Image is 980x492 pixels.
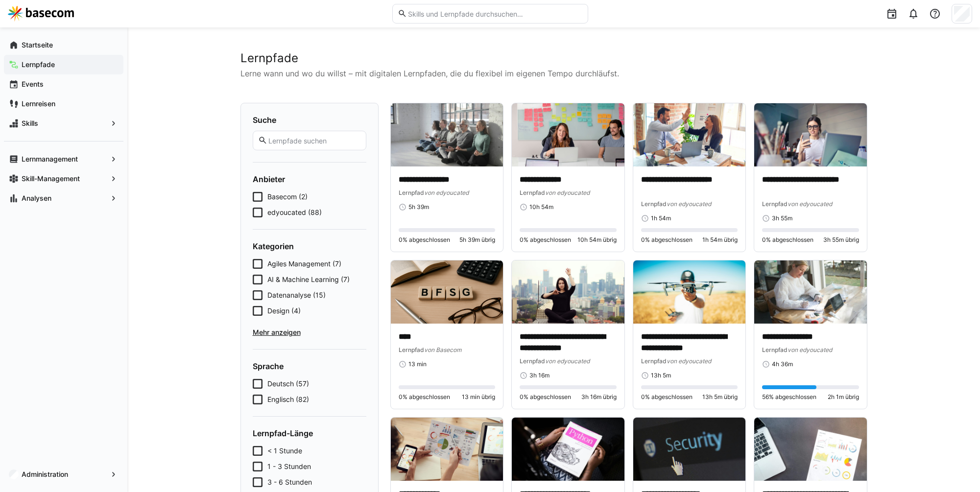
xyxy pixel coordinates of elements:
[772,214,792,222] span: 3h 55m
[267,395,309,404] span: Englisch (82)
[391,103,503,166] img: image
[641,236,693,244] span: 0% abgeschlossen
[633,418,746,481] img: image
[459,236,495,244] span: 5h 39m übrig
[407,9,582,18] input: Skills und Lernpfade durchsuchen…
[253,174,366,184] h4: Anbieter
[651,372,671,379] span: 13h 5m
[545,189,590,196] span: von edyoucated
[512,418,624,481] img: image
[253,115,366,125] h4: Suche
[424,346,461,353] span: von Basecom
[267,446,302,456] span: < 1 Stunde
[754,260,867,324] img: image
[633,260,746,324] img: image
[762,393,816,401] span: 56% abgeschlossen
[240,68,867,79] p: Lerne wann und wo du willst – mit digitalen Lernpfaden, die du flexibel im eigenen Tempo durchläu...
[520,189,545,196] span: Lernpfad
[667,357,711,365] span: von edyoucated
[762,346,788,353] span: Lernpfad
[267,136,360,145] input: Lernpfade suchen
[399,236,450,244] span: 0% abgeschlossen
[641,200,667,208] span: Lernpfad
[581,393,617,401] span: 3h 16m übrig
[828,393,859,401] span: 2h 1m übrig
[391,418,503,481] img: image
[399,393,450,401] span: 0% abgeschlossen
[641,393,693,401] span: 0% abgeschlossen
[788,200,832,208] span: von edyoucated
[754,418,867,481] img: image
[641,357,667,365] span: Lernpfad
[267,192,308,202] span: Basecom (2)
[762,236,813,244] span: 0% abgeschlossen
[512,260,624,324] img: image
[267,290,326,300] span: Datenanalyse (15)
[520,236,571,244] span: 0% abgeschlossen
[545,357,590,365] span: von edyoucated
[512,103,624,166] img: image
[267,259,341,269] span: Agiles Management (7)
[253,428,366,438] h4: Lernpfad-Länge
[253,361,366,371] h4: Sprache
[399,189,424,196] span: Lernpfad
[240,51,867,66] h2: Lernpfade
[399,346,424,353] span: Lernpfad
[253,328,366,337] span: Mehr anzeigen
[267,275,350,284] span: AI & Machine Learning (7)
[823,236,859,244] span: 3h 55m übrig
[408,203,429,211] span: 5h 39m
[633,103,746,166] img: image
[462,393,495,401] span: 13 min übrig
[754,103,867,166] img: image
[424,189,469,196] span: von edyoucated
[408,360,427,368] span: 13 min
[702,236,738,244] span: 1h 54m übrig
[702,393,738,401] span: 13h 5m übrig
[520,393,571,401] span: 0% abgeschlossen
[529,203,553,211] span: 10h 54m
[577,236,617,244] span: 10h 54m übrig
[253,241,366,251] h4: Kategorien
[267,477,312,487] span: 3 - 6 Stunden
[391,260,503,324] img: image
[267,379,309,389] span: Deutsch (57)
[529,372,550,379] span: 3h 16m
[772,360,793,368] span: 4h 36m
[267,208,322,217] span: edyoucated (88)
[762,200,788,208] span: Lernpfad
[651,214,671,222] span: 1h 54m
[267,306,301,316] span: Design (4)
[520,357,545,365] span: Lernpfad
[788,346,832,353] span: von edyoucated
[267,462,311,471] span: 1 - 3 Stunden
[667,200,711,208] span: von edyoucated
